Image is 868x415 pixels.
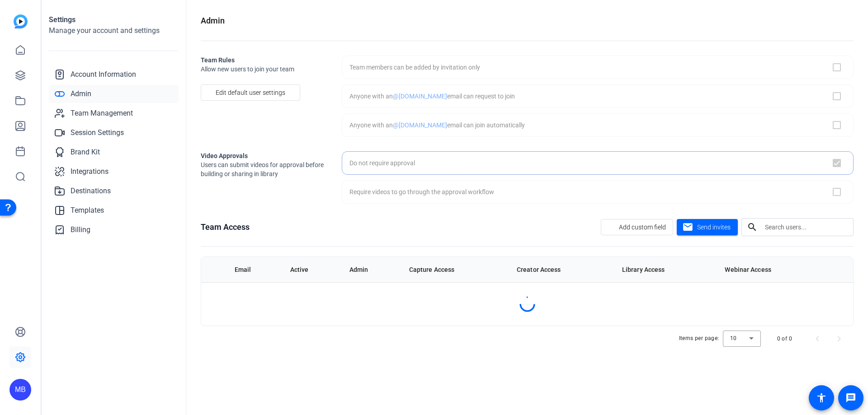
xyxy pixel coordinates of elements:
a: Brand Kit [49,143,179,161]
button: Send invites [677,219,738,235]
th: Creator Access [509,257,615,282]
th: Email [227,257,283,282]
h1: Settings [49,14,179,25]
h2: Video Approvals [201,151,327,160]
th: Admin [342,257,402,282]
div: Do not require approval [349,159,415,168]
span: Session Settings [71,127,124,138]
span: Add custom field [619,219,666,236]
div: Anyone with an email can join automatically [349,121,525,130]
span: Templates [71,205,104,216]
div: Anyone with an email can request to join [349,92,515,101]
span: @[DOMAIN_NAME] [393,121,447,129]
a: Billing [49,221,179,239]
mat-icon: mail [682,222,693,233]
mat-icon: accessibility [816,392,827,403]
div: 0 of 0 [777,334,792,343]
th: Library Access [615,257,717,282]
span: Billing [71,224,90,235]
span: Admin [71,89,91,99]
mat-icon: message [845,392,856,403]
span: @[DOMAIN_NAME] [393,93,447,100]
span: Send invites [697,223,731,232]
div: Require videos to go through the approval workflow [349,187,494,196]
span: Integrations [71,166,108,177]
h1: Admin [201,14,225,27]
button: Next page [828,328,850,350]
a: Templates [49,201,179,219]
span: Account Information [71,69,136,80]
span: Team Management [71,108,133,119]
div: Items per page: [679,334,719,343]
input: Search users... [765,222,846,233]
div: Team members can be added by invitation only [349,63,480,72]
div: MB [9,379,31,401]
button: Previous page [807,328,828,350]
a: Integrations [49,163,179,181]
h1: Team Access [201,221,250,233]
img: blue-gradient.svg [14,14,28,28]
th: Webinar Access [717,257,827,282]
th: Active [283,257,342,282]
a: Session Settings [49,124,179,142]
span: Allow new users to join your team [201,65,327,74]
button: Add custom field [601,219,673,235]
span: Users can submit videos for approval before building or sharing in library [201,160,327,178]
span: Destinations [71,186,111,196]
a: Team Management [49,104,179,122]
h2: Manage your account and settings [49,25,179,36]
a: Admin [49,85,179,103]
a: Account Information [49,65,179,84]
h2: Team Rules [201,56,327,65]
button: Edit default user settings [201,84,300,101]
span: Brand Kit [71,147,100,158]
a: Destinations [49,182,179,200]
span: Edit default user settings [216,84,285,101]
mat-icon: search [741,222,763,233]
th: Capture Access [402,257,509,282]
